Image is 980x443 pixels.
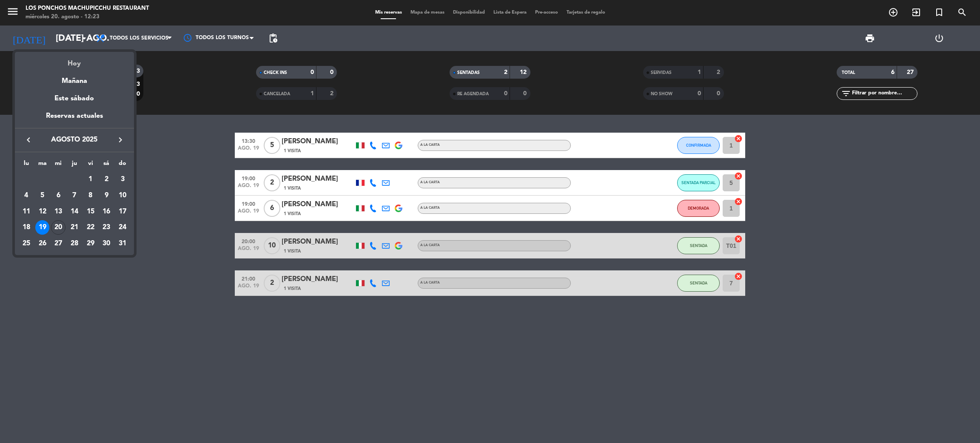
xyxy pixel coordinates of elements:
i: keyboard_arrow_left [23,135,34,145]
div: 21 [67,220,82,235]
div: 11 [19,204,34,219]
div: Hoy [15,52,134,69]
td: 2 de agosto de 2025 [99,171,115,187]
div: 6 [51,188,66,203]
div: 25 [19,236,34,251]
button: keyboard_arrow_left [21,134,36,145]
td: 4 de agosto de 2025 [18,187,34,204]
td: 8 de agosto de 2025 [83,187,99,204]
td: 9 de agosto de 2025 [99,187,115,204]
button: keyboard_arrow_right [113,134,128,145]
td: 19 de agosto de 2025 [34,219,51,236]
td: 17 de agosto de 2025 [114,204,131,220]
div: 27 [51,236,66,251]
td: 27 de agosto de 2025 [50,236,66,252]
th: sábado [99,159,115,172]
div: 9 [99,188,114,203]
div: 5 [35,188,50,203]
td: 3 de agosto de 2025 [114,171,131,187]
i: keyboard_arrow_right [115,135,125,145]
div: 24 [115,220,130,235]
div: 29 [83,236,98,251]
td: 28 de agosto de 2025 [66,236,83,252]
th: domingo [114,159,131,172]
div: 14 [67,204,82,219]
td: 21 de agosto de 2025 [66,219,83,236]
span: agosto 2025 [36,134,113,145]
th: jueves [66,159,83,172]
td: AGO. [18,171,83,187]
div: 2 [99,172,114,187]
td: 12 de agosto de 2025 [34,204,51,220]
td: 18 de agosto de 2025 [18,219,34,236]
td: 20 de agosto de 2025 [50,219,66,236]
div: 30 [99,236,114,251]
td: 25 de agosto de 2025 [18,236,34,252]
div: 23 [99,220,114,235]
div: 19 [35,220,50,235]
th: miércoles [50,159,66,172]
div: 13 [51,204,66,219]
td: 22 de agosto de 2025 [83,219,99,236]
td: 6 de agosto de 2025 [50,187,66,204]
td: 26 de agosto de 2025 [34,236,51,252]
div: 28 [67,236,82,251]
td: 5 de agosto de 2025 [34,187,51,204]
div: 26 [35,236,50,251]
div: Reservas actuales [15,111,134,128]
td: 11 de agosto de 2025 [18,204,34,220]
div: 20 [51,220,66,235]
div: 10 [115,188,130,203]
td: 13 de agosto de 2025 [50,204,66,220]
div: 4 [19,188,34,203]
td: 23 de agosto de 2025 [99,219,115,236]
div: 18 [19,220,34,235]
td: 15 de agosto de 2025 [83,204,99,220]
div: 7 [67,188,82,203]
th: martes [34,159,51,172]
div: 31 [115,236,130,251]
td: 30 de agosto de 2025 [99,236,115,252]
td: 29 de agosto de 2025 [83,236,99,252]
td: 16 de agosto de 2025 [99,204,115,220]
td: 24 de agosto de 2025 [114,219,131,236]
td: 31 de agosto de 2025 [114,236,131,252]
td: 10 de agosto de 2025 [114,187,131,204]
th: viernes [83,159,99,172]
td: 14 de agosto de 2025 [66,204,83,220]
div: Mañana [15,69,134,87]
div: 1 [83,172,98,187]
div: 17 [115,204,130,219]
div: 22 [83,220,98,235]
div: 16 [99,204,114,219]
div: 12 [35,204,50,219]
div: 15 [83,204,98,219]
div: 8 [83,188,98,203]
div: Este sábado [15,87,134,111]
div: 3 [115,172,130,187]
th: lunes [18,159,34,172]
td: 7 de agosto de 2025 [66,187,83,204]
td: 1 de agosto de 2025 [83,171,99,187]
